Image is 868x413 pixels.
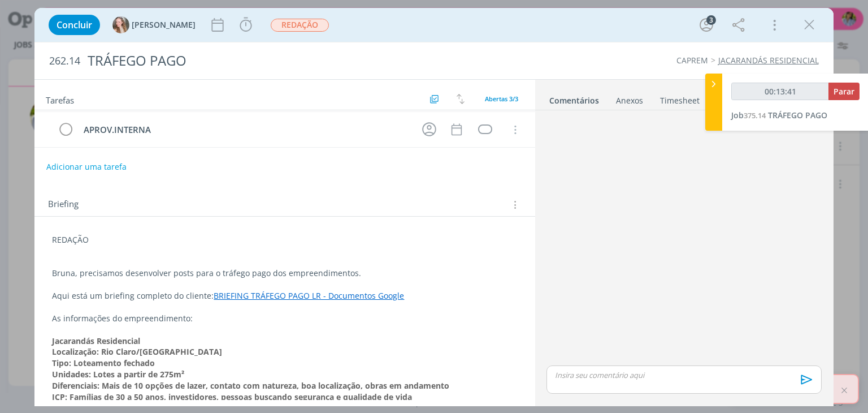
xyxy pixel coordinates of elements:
span: Parar [834,86,854,97]
div: dialog [34,8,833,406]
img: arrow-down-up.svg [457,94,465,104]
a: BRIEFING TRÁFEGO PAGO LR - Documentos Google [214,290,404,301]
button: REDAÇÃO [270,18,329,32]
div: TRÁFEGO PAGO [83,47,493,75]
div: 3 [706,15,716,25]
p: As informações do empreendimento: [52,313,517,324]
span: Briefing [48,197,79,212]
a: Timesheet [659,90,700,106]
a: Job375.14TRÁFEGO PAGO [731,110,827,121]
strong: ICP: Famílias de 30 a 50 anos, investidores, pessoas buscando segurança e qualidade de vida [52,392,412,402]
img: G [112,16,129,33]
button: 3 [697,16,715,34]
span: 262.14 [49,55,80,67]
div: APROV.INTERNA [79,123,411,137]
strong: Unidades: Lotes a partir de 275m² [52,369,184,380]
span: [PERSON_NAME] [132,21,196,29]
span: Abertas 3/3 [485,94,518,103]
strong: Diferenciais: Mais de 10 opções de lazer, contato com natureza, boa localização, obras em andamento [52,380,449,391]
button: Concluir [49,15,100,35]
span: Concluir [57,20,92,29]
p: Aqui está um briefing completo do cliente: [52,290,517,302]
p: Bruna, precisamos desenvolver posts para o tráfego pago dos empreendimentos. [52,268,517,279]
a: CAPREM [676,55,708,66]
span: TRÁFEGO PAGO [768,110,827,121]
button: Adicionar uma tarefa [46,157,127,177]
button: G[PERSON_NAME] [112,16,196,33]
span: REDAÇÃO [271,19,329,32]
button: Parar [828,83,860,100]
strong: Tipo: Loteamento fechado [52,358,155,368]
strong: Jacarandás Residencial [52,335,140,346]
a: Comentários [549,90,600,106]
div: Anexos [616,95,643,106]
strong: Localização: Rio Claro/[GEOGRAPHIC_DATA] [52,346,222,357]
span: Tarefas [46,92,74,106]
a: JACARANDÁS RESIDENCIAL [718,55,819,66]
span: 375.14 [744,110,766,121]
p: REDAÇÃO [52,234,517,246]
